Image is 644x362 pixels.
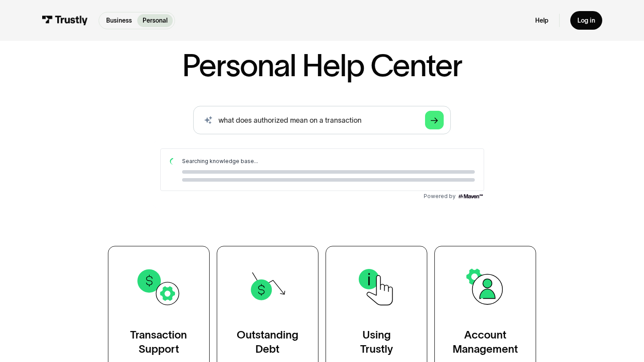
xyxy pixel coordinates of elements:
[42,16,88,25] img: Trustly Logo
[577,16,595,24] div: Log in
[130,328,187,356] div: Transaction Support
[193,106,451,134] input: search
[360,328,393,356] div: Using Trustly
[237,328,298,356] div: Outstanding Debt
[106,16,132,25] p: Business
[193,106,451,134] form: Search
[137,14,173,27] a: Personal
[29,16,322,23] div: Searching knowledge base...
[535,16,549,24] a: Help
[101,14,137,27] a: Business
[453,328,518,356] div: Account Management
[304,51,331,58] img: Maven AGI Logo
[270,51,302,58] span: Powered by
[570,11,602,30] a: Log in
[182,50,462,81] h1: Personal Help Center
[143,16,167,25] p: Personal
